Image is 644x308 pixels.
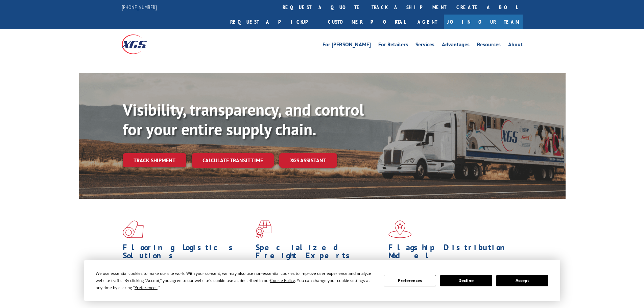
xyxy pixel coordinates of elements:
[440,275,492,286] button: Decline
[96,270,376,291] div: We use essential cookies to make our site work. With your consent, we may also use non-essential ...
[279,153,337,168] a: XGS ASSISTANT
[225,15,323,29] a: Request a pickup
[122,4,157,10] a: [PHONE_NUMBER]
[411,15,444,29] a: Agent
[442,42,470,49] a: Advantages
[123,220,144,238] img: xgs-icon-total-supply-chain-intelligence-red
[270,278,295,283] span: Cookie Policy
[444,15,523,29] a: Join Our Team
[256,220,271,238] img: xgs-icon-focused-on-flooring-red
[388,243,516,263] h1: Flagship Distribution Model
[415,42,434,49] a: Services
[323,42,371,49] a: For [PERSON_NAME]
[384,275,436,286] button: Preferences
[477,42,501,49] a: Resources
[256,243,383,263] h1: Specialized Freight Experts
[508,42,523,49] a: About
[323,15,411,29] a: Customer Portal
[388,220,412,238] img: xgs-icon-flagship-distribution-model-red
[378,42,408,49] a: For Retailers
[123,99,364,140] b: Visibility, transparency, and control for your entire supply chain.
[192,153,274,168] a: Calculate transit time
[135,285,158,290] span: Preferences
[123,243,251,263] h1: Flooring Logistics Solutions
[123,153,186,167] a: Track shipment
[496,275,548,286] button: Accept
[84,260,560,301] div: Cookie Consent Prompt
